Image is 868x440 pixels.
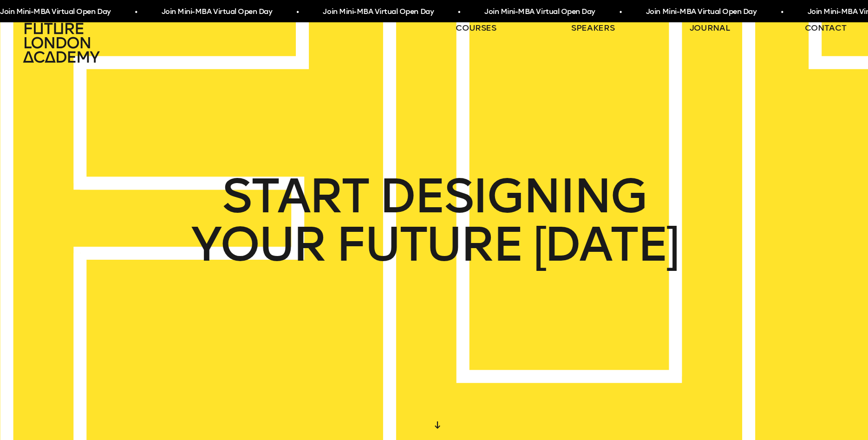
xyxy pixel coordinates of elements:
span: • [780,4,783,20]
span: • [457,4,460,20]
span: DESIGNING [379,172,646,220]
span: START [222,172,368,220]
a: journal [690,22,730,33]
a: contact [805,22,847,33]
span: • [619,4,621,20]
span: • [134,4,137,20]
span: YOUR [190,220,325,269]
span: • [296,4,298,20]
a: courses [456,22,496,33]
span: FUTURE [335,220,522,269]
a: speakers [571,22,614,33]
span: [DATE] [533,220,678,269]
